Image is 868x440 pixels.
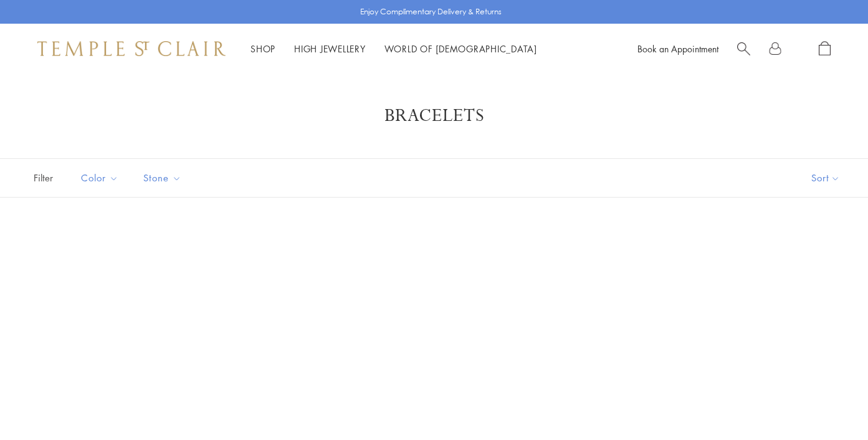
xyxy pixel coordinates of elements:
p: Enjoy Complimentary Delivery & Returns [360,6,502,18]
a: ShopShop [250,42,275,55]
a: Book an Appointment [637,42,718,55]
span: Stone [137,170,191,186]
h1: Bracelets [50,105,818,127]
img: Temple St. Clair [37,41,226,56]
a: World of [DEMOGRAPHIC_DATA]World of [DEMOGRAPHIC_DATA] [384,42,537,55]
button: Show sort by [783,159,868,197]
button: Color [72,164,128,192]
span: Color [75,170,128,186]
nav: Main navigation [250,41,537,57]
a: Search [737,41,750,57]
a: Open Shopping Bag [819,41,831,57]
a: High JewelleryHigh Jewellery [294,42,366,55]
button: Stone [134,164,191,192]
